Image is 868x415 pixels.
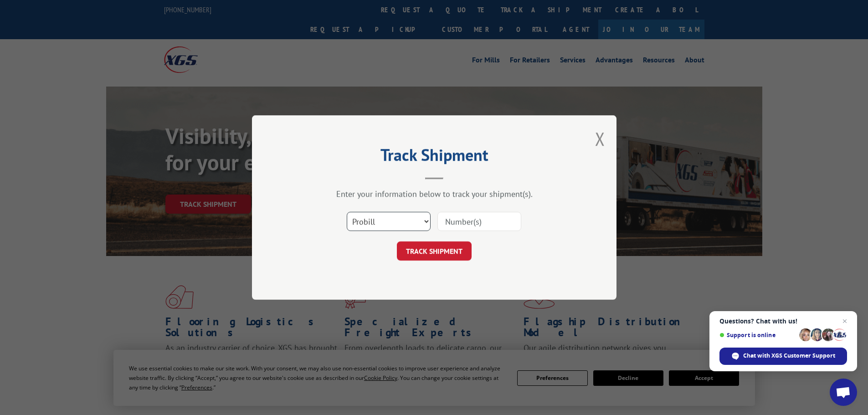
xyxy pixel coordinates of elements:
[298,149,571,166] h2: Track Shipment
[595,127,605,151] button: Close modal
[719,348,847,365] div: Chat with XGS Customer Support
[298,189,571,199] div: Enter your information below to track your shipment(s).
[437,212,521,231] input: Number(s)
[719,332,796,338] span: Support is online
[397,241,472,261] button: TRACK SHIPMENT
[743,352,835,360] span: Chat with XGS Customer Support
[719,318,847,325] span: Questions? Chat with us!
[839,316,850,327] span: Close chat
[830,379,857,406] div: Open chat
